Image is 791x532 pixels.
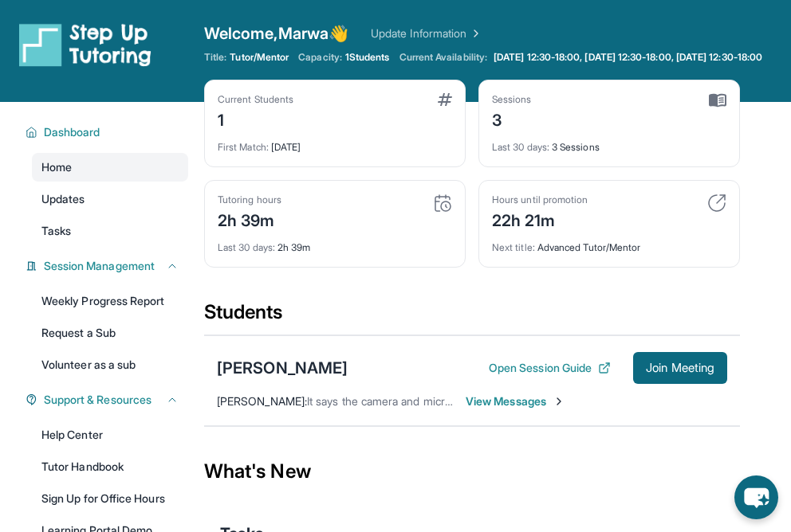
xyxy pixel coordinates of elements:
[19,22,152,67] img: logo
[218,131,452,154] div: [DATE]
[371,25,482,41] a: Update Information
[32,319,188,347] a: Request a Sub
[41,223,71,239] span: Tasks
[553,395,565,408] img: Chevron-Right
[44,258,155,274] span: Session Management
[204,22,348,45] span: Welcome, Marwa 👋
[633,352,727,384] button: Join Meeting
[32,217,188,245] a: Tasks
[204,436,740,507] div: What's New
[204,51,226,64] span: Title:
[218,106,293,131] div: 1
[32,484,188,513] a: Sign Up for Office Hours
[707,194,726,213] img: card
[218,93,293,106] div: Current Students
[492,131,726,154] div: 3 Sessions
[466,393,565,409] span: View Messages
[492,194,588,206] div: Hours until promotion
[298,51,342,64] span: Capacity:
[492,106,532,131] div: 3
[32,153,188,182] a: Home
[646,363,714,373] span: Join Meeting
[307,394,519,408] span: It says the camera and microphone are off
[399,51,487,64] span: Current Availability:
[709,93,726,108] img: card
[218,241,275,253] span: Last 30 days :
[218,232,452,254] div: 2h 39m
[37,392,179,408] button: Support & Resources
[345,51,390,64] span: 1 Students
[492,232,726,254] div: Advanced Tutor/Mentor
[492,93,532,106] div: Sessions
[204,299,740,334] div: Students
[32,421,188,449] a: Help Center
[734,475,778,519] button: chat-button
[32,452,188,481] a: Tutor Handbook
[217,394,307,408] span: [PERSON_NAME] :
[433,194,452,213] img: card
[218,194,281,206] div: Tutoring hours
[492,206,588,232] div: 22h 21m
[466,25,482,41] img: Chevron Right
[230,51,289,64] span: Tutor/Mentor
[44,392,152,408] span: Support & Resources
[492,241,535,253] span: Next title :
[218,206,281,232] div: 2h 39m
[218,141,269,153] span: First Match :
[438,93,452,106] img: card
[32,350,188,379] a: Volunteer as a sub
[41,191,85,207] span: Updates
[37,124,179,140] button: Dashboard
[44,124,100,140] span: Dashboard
[37,258,179,274] button: Session Management
[41,159,72,175] span: Home
[32,287,188,315] a: Weekly Progress Report
[32,185,188,213] a: Updates
[489,360,611,376] button: Open Session Guide
[490,51,765,64] a: [DATE] 12:30-18:00, [DATE] 12:30-18:00, [DATE] 12:30-18:00
[492,141,549,153] span: Last 30 days :
[217,357,348,379] div: [PERSON_NAME]
[494,51,762,64] span: [DATE] 12:30-18:00, [DATE] 12:30-18:00, [DATE] 12:30-18:00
